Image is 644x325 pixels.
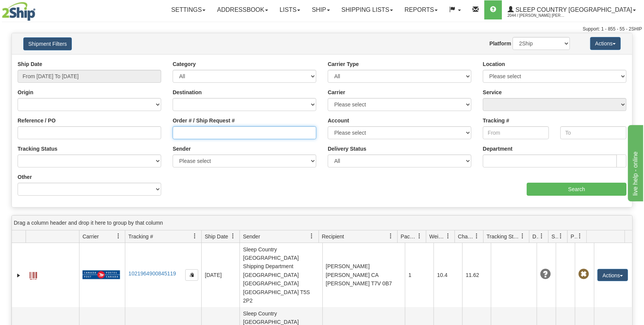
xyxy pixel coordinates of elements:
[442,230,455,243] a: Weight filter column settings
[532,233,539,240] span: Delivery Status
[405,243,434,307] td: 1
[483,145,513,153] label: Department
[328,60,359,68] label: Carrier Type
[322,243,405,307] td: [PERSON_NAME] [PERSON_NAME] CA [PERSON_NAME] T7V 0B7
[205,233,228,240] span: Ship Date
[18,173,32,181] label: Other
[322,233,344,240] span: Recipient
[336,0,399,19] a: Shipping lists
[590,37,621,50] button: Actions
[128,270,176,277] a: 1021964900845119
[535,230,548,243] a: Delivery Status filter column settings
[508,12,565,19] span: 2044 / [PERSON_NAME] [PERSON_NAME]
[554,230,567,243] a: Shipment Issues filter column settings
[384,230,397,243] a: Recipient filter column settings
[2,2,36,21] img: logo2044.jpg
[15,272,23,279] a: Expand
[514,6,632,13] span: Sleep Country [GEOGRAPHIC_DATA]
[328,117,349,124] label: Account
[173,88,202,96] label: Destination
[516,230,529,243] a: Tracking Status filter column settings
[6,5,71,14] div: live help - online
[571,233,577,240] span: Pickup Status
[527,183,626,196] input: Search
[173,145,191,153] label: Sender
[18,60,42,68] label: Ship Date
[185,269,198,281] button: Copy to clipboard
[274,0,306,19] a: Lists
[12,216,632,230] div: grid grouping header
[462,243,491,307] td: 11.62
[578,269,589,280] span: Pickup Not Assigned
[560,126,626,139] input: To
[483,117,509,124] label: Tracking #
[328,88,345,96] label: Carrier
[165,0,211,19] a: Settings
[399,0,443,19] a: Reports
[483,60,505,68] label: Location
[552,233,558,240] span: Shipment Issues
[483,88,502,96] label: Service
[18,117,56,124] label: Reference / PO
[470,230,483,243] a: Charge filter column settings
[83,233,99,240] span: Carrier
[227,230,239,243] a: Ship Date filter column settings
[173,117,235,124] label: Order # / Ship Request #
[243,233,260,240] span: Sender
[18,145,57,153] label: Tracking Status
[112,230,125,243] a: Carrier filter column settings
[401,233,417,240] span: Packages
[128,233,153,240] span: Tracking #
[201,243,239,307] td: [DATE]
[483,126,549,139] input: From
[211,0,274,19] a: Addressbook
[2,26,642,32] div: Support: 1 - 855 - 55 - 2SHIP
[626,124,643,201] iframe: chat widget
[306,230,319,243] a: Sender filter column settings
[306,0,335,19] a: Ship
[434,243,462,307] td: 10.4
[83,270,120,280] img: 20 - Canada Post
[23,37,72,50] button: Shipment Filters
[458,233,474,240] span: Charge
[413,230,426,243] a: Packages filter column settings
[540,269,551,280] span: Unknown
[239,243,322,307] td: Sleep Country [GEOGRAPHIC_DATA] Shipping Department [GEOGRAPHIC_DATA] [GEOGRAPHIC_DATA] [GEOGRAPH...
[173,60,196,68] label: Category
[502,0,642,19] a: Sleep Country [GEOGRAPHIC_DATA] 2044 / [PERSON_NAME] [PERSON_NAME]
[188,230,201,243] a: Tracking # filter column settings
[489,40,511,47] label: Platform
[328,145,366,153] label: Delivery Status
[29,269,37,281] a: Label
[429,233,445,240] span: Weight
[573,230,586,243] a: Pickup Status filter column settings
[18,88,33,96] label: Origin
[597,269,628,281] button: Actions
[487,233,520,240] span: Tracking Status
